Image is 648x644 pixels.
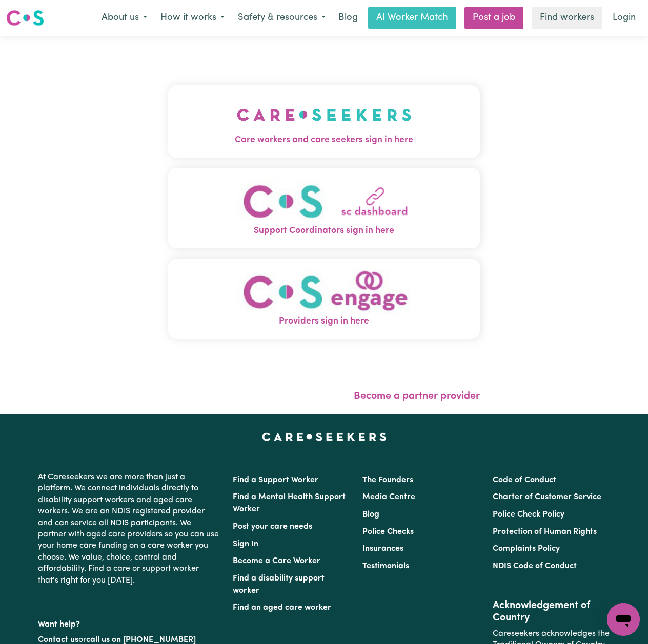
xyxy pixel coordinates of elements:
a: Protection of Human Rights [493,528,597,536]
a: Media Centre [362,493,415,501]
a: Become a partner provider [354,391,480,401]
a: Post a job [464,7,523,29]
a: Insurances [362,545,403,553]
p: Want help? [38,615,220,630]
a: Careseekers home page [262,433,387,441]
button: Providers sign in here [168,259,480,339]
a: Find workers [532,7,602,29]
h2: Acknowledgement of Country [493,599,610,624]
a: call us on [PHONE_NUMBER] [86,636,196,644]
span: Support Coordinators sign in here [168,224,480,238]
a: Become a Care Worker [233,557,320,565]
a: Find a Support Worker [233,476,318,484]
a: Blog [362,510,379,519]
p: At Careseekers we are more than just a platform. We connect individuals directly to disability su... [38,467,220,590]
button: How it works [154,7,231,29]
button: Support Coordinators sign in here [168,168,480,248]
span: Care workers and care seekers sign in here [168,134,480,147]
a: Charter of Customer Service [493,493,601,501]
a: The Founders [362,476,413,484]
a: Blog [332,7,364,29]
a: Post your care needs [233,523,312,531]
a: AI Worker Match [368,7,456,29]
span: Providers sign in here [168,315,480,328]
button: Care workers and care seekers sign in here [168,85,480,157]
button: About us [95,7,154,29]
button: Safety & resources [231,7,332,29]
a: Find a Mental Health Support Worker [233,493,346,513]
a: Police Check Policy [493,510,564,519]
a: Complaints Policy [493,545,560,553]
a: Contact us [38,636,78,644]
img: Careseekers logo [6,9,44,27]
a: NDIS Code of Conduct [493,562,577,570]
a: Find an aged care worker [233,604,331,612]
a: Code of Conduct [493,476,556,484]
a: Police Checks [362,528,414,536]
a: Testimonials [362,562,409,570]
a: Careseekers logo [6,6,44,30]
a: Find a disability support worker [233,574,325,595]
iframe: Button to launch messaging window [607,603,640,636]
a: Login [606,7,642,29]
a: Sign In [233,540,258,548]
